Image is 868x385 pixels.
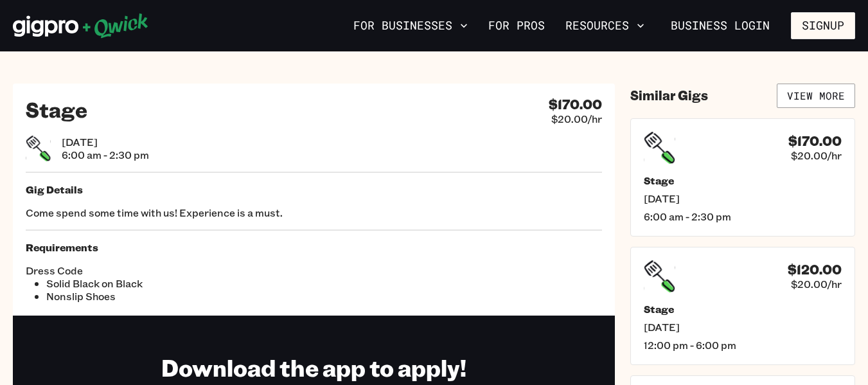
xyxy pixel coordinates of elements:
h1: Download the app to apply! [161,353,466,382]
h4: $170.00 [549,96,602,112]
span: $20.00/hr [551,112,602,125]
span: [DATE] [644,192,842,205]
h5: Stage [644,303,842,316]
h5: Requirements [26,241,602,254]
button: Signup [791,12,855,39]
a: $120.00$20.00/hrStage[DATE]12:00 pm - 6:00 pm [630,247,855,365]
h4: $120.00 [788,262,842,278]
h5: Gig Details [26,183,602,196]
a: Business Login [660,12,781,39]
span: $20.00/hr [791,149,842,162]
span: 12:00 pm - 6:00 pm [644,339,842,352]
span: [DATE] [644,321,842,334]
span: 6:00 am - 2:30 pm [644,210,842,223]
span: [DATE] [62,136,149,148]
h4: $170.00 [788,133,842,149]
button: For Businesses [348,15,473,37]
span: $20.00/hr [791,278,842,291]
h4: Similar Gigs [630,87,708,103]
a: View More [777,84,855,108]
p: Come spend some time with us! Experience is a must. [26,206,602,219]
button: Resources [560,15,650,37]
h2: Stage [26,96,87,122]
span: Dress Code [26,264,314,277]
span: 6:00 am - 2:30 pm [62,148,149,161]
li: Solid Black on Black [46,277,314,290]
h5: Stage [644,174,842,187]
a: For Pros [483,15,550,37]
li: Nonslip Shoes [46,290,314,303]
a: $170.00$20.00/hrStage[DATE]6:00 am - 2:30 pm [630,118,855,237]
